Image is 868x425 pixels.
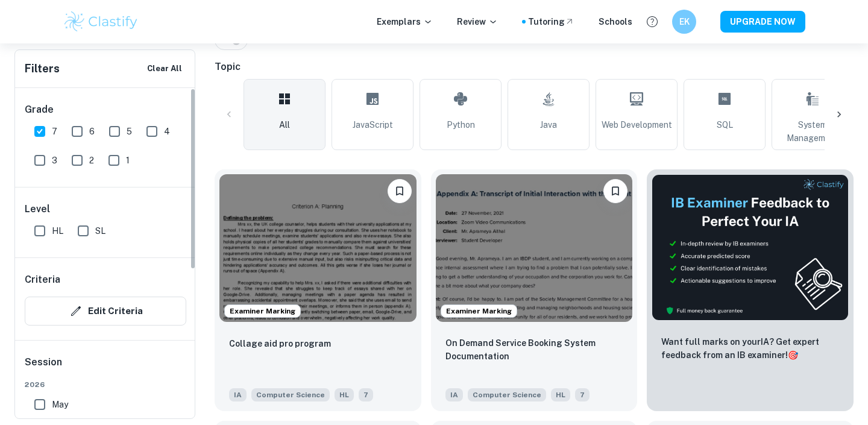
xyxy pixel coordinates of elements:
[215,60,854,74] h6: Topic
[457,15,498,28] p: Review
[89,125,95,138] span: 6
[95,224,105,238] span: SL
[279,118,290,131] span: All
[52,398,68,411] span: May
[25,297,186,326] button: Edit Criteria
[353,118,393,131] span: JavaScript
[377,15,433,28] p: Exemplars
[229,388,247,401] span: IA
[661,335,839,362] p: Want full marks on your IA ? Get expert feedback from an IB examiner!
[717,118,733,131] span: SQL
[447,118,475,131] span: Python
[225,306,300,316] span: Examiner Marking
[251,388,330,401] span: Computer Science
[164,125,170,138] span: 4
[25,379,186,390] span: 2026
[63,10,139,34] img: Clastify logo
[445,336,623,363] p: On Demand Service Booking System Documentation
[126,154,130,167] span: 1
[441,306,517,316] span: Examiner Marking
[144,60,185,78] button: Clear All
[528,15,574,28] a: Tutoring
[599,15,632,28] a: Schools
[431,169,638,411] a: Examiner MarkingBookmarkOn Demand Service Booking System DocumentationIAComputer ScienceHL7
[436,174,633,322] img: Computer Science IA example thumbnail: On Demand Service Booking System Documen
[551,388,570,401] span: HL
[25,60,60,77] h6: Filters
[720,11,805,33] button: UPGRADE NOW
[229,337,331,350] p: Collage aid pro program
[788,350,798,360] span: 🎯
[25,355,186,379] h6: Session
[678,15,691,28] h6: EK
[445,388,463,401] span: IA
[672,10,696,34] button: EK
[540,118,557,131] span: Java
[335,388,354,401] span: HL
[388,179,412,203] button: Bookmark
[359,388,373,401] span: 7
[219,174,417,322] img: Computer Science IA example thumbnail: Collage aid pro program
[602,118,672,131] span: Web Development
[89,154,94,167] span: 2
[468,388,546,401] span: Computer Science
[647,169,854,411] a: ThumbnailWant full marks on yourIA? Get expert feedback from an IB examiner!
[127,125,132,138] span: 5
[25,272,60,287] h6: Criteria
[52,125,57,138] span: 7
[25,102,186,117] h6: Grade
[575,388,590,401] span: 7
[52,154,57,167] span: 3
[215,169,421,411] a: Examiner MarkingBookmarkCollage aid pro programIAComputer ScienceHL7
[603,179,627,203] button: Bookmark
[52,224,63,238] span: HL
[777,118,848,145] span: System Management
[642,11,662,32] button: Help and Feedback
[25,202,186,216] h6: Level
[652,174,849,321] img: Thumbnail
